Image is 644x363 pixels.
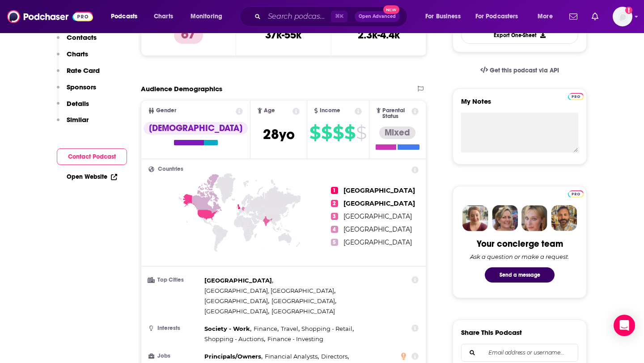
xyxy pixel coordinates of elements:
span: Monitoring [191,10,222,23]
span: ⌘ K [331,11,347,22]
h3: Jobs [148,353,201,359]
span: Podcasts [111,10,137,23]
button: open menu [105,9,149,24]
h3: 37k-55k [265,28,301,42]
div: Search podcasts, credits, & more... [248,6,416,27]
button: Similar [57,115,89,132]
div: Ask a question or make a request. [470,253,569,260]
span: $ [333,126,343,140]
span: , [204,351,263,362]
span: Finance [254,325,277,332]
span: Principals/Owners [204,353,261,360]
a: Pro website [568,92,584,100]
img: Sydney Profile [462,205,488,231]
h3: Top Cities [148,277,201,283]
span: [GEOGRAPHIC_DATA] [204,297,268,304]
span: [GEOGRAPHIC_DATA], [GEOGRAPHIC_DATA] [204,287,334,294]
span: , [204,334,265,344]
p: Similar [67,115,89,124]
span: Directors [321,353,347,360]
span: $ [356,126,366,140]
h2: Audience Demographics [141,84,222,93]
img: Podchaser Pro [568,93,584,100]
span: For Business [425,10,461,23]
span: , [301,324,354,334]
span: , [204,324,251,334]
span: , [204,296,269,306]
span: Travel [281,325,298,332]
input: Search podcasts, credits, & more... [264,9,331,24]
span: 28 yo [263,126,295,143]
p: Rate Card [67,66,100,75]
span: Open Advanced [359,14,396,19]
span: More [538,10,553,23]
img: Podchaser Pro [568,190,584,198]
p: 67 [174,26,203,44]
span: [GEOGRAPHIC_DATA] [343,186,415,194]
span: , [204,275,273,286]
span: , [204,286,335,296]
button: Sponsors [57,83,96,99]
span: $ [321,126,332,140]
span: , [321,351,349,362]
button: open menu [184,9,234,24]
a: Get this podcast via API [473,59,566,81]
p: Sponsors [67,83,96,91]
span: For Podcasters [475,10,518,23]
span: Age [264,108,275,114]
button: Rate Card [57,66,100,83]
span: 5 [331,239,338,246]
span: 2 [331,200,338,207]
h3: 2.3k-4.4k [358,28,400,42]
div: Mixed [379,127,415,139]
span: [GEOGRAPHIC_DATA] [271,297,335,304]
span: Income [320,108,340,114]
h3: Interests [148,325,201,331]
span: Shopping - Auctions [204,335,264,342]
span: Financial Analysts [265,353,318,360]
span: Charts [154,10,173,23]
img: User Profile [613,7,632,26]
span: Gender [156,108,176,114]
span: 4 [331,226,338,233]
span: Society - Work [204,325,250,332]
span: 1 [331,187,338,194]
button: open menu [531,9,564,24]
div: [DEMOGRAPHIC_DATA] [144,122,248,135]
button: Charts [57,50,88,66]
span: Finance - Investing [267,335,323,342]
button: Details [57,99,89,116]
p: Details [67,99,89,108]
span: [GEOGRAPHIC_DATA] [204,308,268,315]
img: Podchaser - Follow, Share and Rate Podcasts [7,8,93,25]
a: Show notifications dropdown [566,9,581,24]
span: Countries [158,166,183,172]
span: [GEOGRAPHIC_DATA] [204,277,272,284]
span: Get this podcast via API [490,67,559,74]
span: [GEOGRAPHIC_DATA] [343,225,412,233]
a: Show notifications dropdown [588,9,602,24]
span: New [383,5,399,14]
img: Jon Profile [551,205,577,231]
p: Charts [67,50,88,58]
button: Open AdvancedNew [355,11,400,22]
img: Barbara Profile [492,205,518,231]
span: , [204,306,269,317]
p: Contacts [67,33,97,42]
span: $ [344,126,355,140]
span: , [265,351,319,362]
span: Shopping - Retail [301,325,352,332]
button: Show profile menu [613,7,632,26]
h3: Share This Podcast [461,328,522,337]
img: Jules Profile [521,205,547,231]
a: Open Website [67,173,117,181]
span: 3 [331,213,338,220]
span: , [271,296,336,306]
span: $ [309,126,320,140]
a: Charts [148,9,178,24]
div: Your concierge team [477,238,563,249]
span: Logged in as bjonesvested [613,7,632,26]
button: open menu [419,9,472,24]
span: [GEOGRAPHIC_DATA] [343,199,415,207]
